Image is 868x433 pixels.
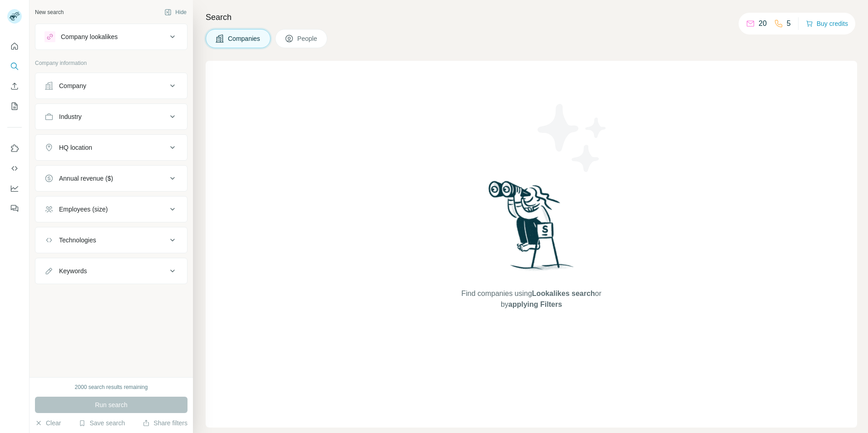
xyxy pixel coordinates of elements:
button: Company lookalikes [35,26,187,48]
div: Company lookalikes [61,32,118,41]
div: Keywords [59,266,87,276]
div: Technologies [59,236,96,245]
button: Hide [158,5,193,19]
div: New search [35,8,64,16]
p: Company information [35,59,187,67]
div: Employees (size) [59,205,108,214]
p: 20 [759,18,767,29]
button: Technologies [35,229,187,251]
button: Industry [35,106,187,128]
button: Clear [35,418,61,428]
button: Share filters [143,418,187,428]
div: HQ location [59,143,92,152]
button: Annual revenue ($) [35,167,187,189]
button: Company [35,75,187,97]
button: Enrich CSV [7,78,22,94]
span: People [297,34,318,43]
button: Save search [79,418,125,428]
div: Industry [59,112,82,121]
img: Surfe Illustration - Woman searching with binoculars [484,178,579,280]
button: Use Surfe on LinkedIn [7,140,22,157]
h4: Search [206,11,857,24]
button: Buy credits [806,17,848,30]
button: Search [7,58,22,74]
button: Use Surfe API [7,160,22,177]
span: applying Filters [508,300,562,308]
button: My lists [7,98,22,114]
p: 5 [787,18,791,29]
button: Feedback [7,200,22,216]
div: Company [59,81,86,90]
button: Dashboard [7,180,22,197]
button: HQ location [35,137,187,158]
span: Companies [228,34,261,43]
button: Employees (size) [35,198,187,220]
div: Annual revenue ($) [59,174,113,183]
img: Surfe Illustration - Stars [532,97,613,179]
button: Keywords [35,260,187,282]
button: Quick start [7,38,22,54]
span: Lookalikes search [532,290,595,297]
div: 2000 search results remaining [75,383,148,391]
span: Find companies using or by [459,288,604,310]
